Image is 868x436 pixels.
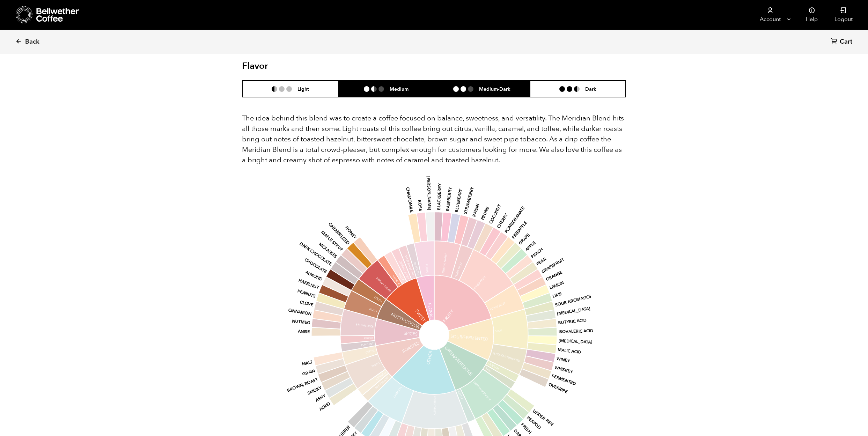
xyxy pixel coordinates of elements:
span: Back [25,38,39,46]
span: Cart [840,38,852,46]
a: Cart [831,37,854,47]
h6: Medium [390,86,409,92]
h2: Flavor [242,61,370,72]
h6: Medium-Dark [479,86,510,92]
p: The idea behind this blend was to create a coffee focused on balance, sweetness, and versatility.... [242,113,626,165]
h6: Light [297,86,309,92]
h6: Dark [585,86,596,92]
